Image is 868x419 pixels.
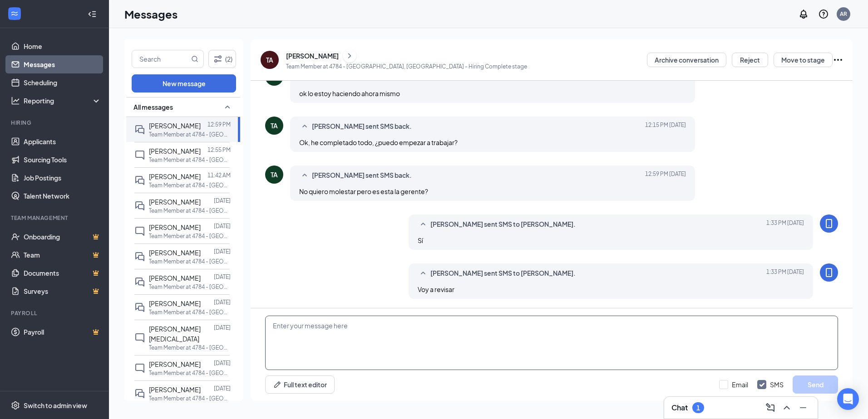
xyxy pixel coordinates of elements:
a: Home [24,37,101,55]
svg: Ellipses [833,54,843,65]
svg: SmallChevronUp [222,102,233,112]
div: Payroll [11,309,99,317]
svg: Settings [11,401,20,410]
span: Sí [418,236,423,244]
span: [PERSON_NAME] [149,223,201,231]
p: 12:59 PM [207,121,231,128]
div: [PERSON_NAME] [286,51,339,60]
button: ChevronRight [343,49,356,63]
svg: Analysis [11,96,20,105]
p: Team Member at 4784 - [GEOGRAPHIC_DATA], [GEOGRAPHIC_DATA] [149,232,231,240]
span: No quiero molestar pero es esta la gerente? [299,187,428,195]
p: [DATE] [214,273,231,281]
p: [DATE] [214,298,231,306]
svg: SmallChevronUp [418,219,429,230]
button: Archive conversation [647,53,726,67]
div: TA [271,121,278,130]
p: Team Member at 4784 - [GEOGRAPHIC_DATA], [GEOGRAPHIC_DATA] [149,283,231,291]
svg: ComposeMessage [765,402,776,413]
svg: ChatInactive [134,363,145,374]
p: [DATE] [214,197,231,205]
svg: ChatInactive [134,332,145,343]
span: ok lo estoy haciendo ahora mismo [299,89,400,97]
p: [DATE] [214,248,231,255]
div: Hiring [11,119,99,127]
span: [PERSON_NAME] [149,172,201,180]
svg: Collapse [88,10,97,19]
span: All messages [133,102,173,112]
h3: Chat [671,403,688,413]
div: Team Management [11,214,99,222]
svg: ChatInactive [134,150,145,161]
div: Reporting [24,96,102,105]
a: Sourcing Tools [24,151,101,169]
p: [DATE] [214,222,231,230]
p: [DATE] [214,359,231,367]
span: [PERSON_NAME] [149,248,201,257]
span: [PERSON_NAME] sent SMS back. [312,121,412,132]
p: Team Member at 4784 - [GEOGRAPHIC_DATA], [GEOGRAPHIC_DATA] [149,258,231,265]
svg: MobileSms [824,267,834,278]
input: Search [132,50,189,68]
svg: QuestionInfo [818,9,829,19]
svg: DoubleChat [134,124,145,135]
svg: DoubleChat [134,200,145,211]
svg: DoubleChat [134,277,145,287]
a: PayrollCrown [24,323,101,341]
button: ChevronUp [779,400,794,415]
div: TA [266,55,273,64]
a: Scheduling [24,73,101,92]
p: [DATE] [214,385,231,392]
span: [PERSON_NAME] sent SMS to [PERSON_NAME]. [430,219,576,230]
button: Full text editorPen [265,375,335,394]
span: [PERSON_NAME] [149,147,201,155]
p: Team Member at 4784 - [GEOGRAPHIC_DATA], [GEOGRAPHIC_DATA] [149,131,231,138]
svg: MagnifyingGlass [191,55,198,63]
div: Open Intercom Messenger [837,388,859,410]
svg: WorkstreamLogo [10,9,19,18]
span: [PERSON_NAME][MEDICAL_DATA] [149,325,201,343]
p: Team Member at 4784 - [GEOGRAPHIC_DATA], [GEOGRAPHIC_DATA] [149,369,231,377]
a: TeamCrown [24,246,101,264]
svg: DoubleChat [134,175,145,186]
a: OnboardingCrown [24,228,101,246]
p: Team Member at 4784 - [GEOGRAPHIC_DATA], [GEOGRAPHIC_DATA] - Hiring Complete stage [286,63,527,70]
svg: SmallChevronUp [299,121,310,132]
div: Switch to admin view [24,401,87,410]
p: [DATE] [214,324,231,331]
p: Team Member at 4784 - [GEOGRAPHIC_DATA], [GEOGRAPHIC_DATA] [149,344,231,351]
span: [DATE] 1:33 PM [766,219,804,230]
span: Voy a revisar [418,285,454,293]
span: [DATE] 12:15 PM [645,121,686,132]
button: Move to stage [774,53,833,67]
svg: MobileSms [824,218,834,229]
p: Team Member at 4784 - [GEOGRAPHIC_DATA], [GEOGRAPHIC_DATA] [149,181,231,189]
span: [PERSON_NAME] [149,198,201,206]
button: Send [793,375,838,394]
svg: ChevronRight [345,50,354,61]
span: [PERSON_NAME] [149,360,201,368]
p: 12:55 PM [207,146,231,154]
a: Talent Network [24,187,101,205]
p: Team Member at 4784 - [GEOGRAPHIC_DATA], [GEOGRAPHIC_DATA] [149,156,231,164]
p: Team Member at 4784 - [GEOGRAPHIC_DATA], [GEOGRAPHIC_DATA] [149,395,231,402]
a: Messages [24,55,101,73]
span: [PERSON_NAME] [149,122,201,130]
svg: Filter [212,54,223,64]
div: AR [840,10,847,18]
svg: ChevronUp [781,402,792,413]
svg: SmallChevronUp [418,268,429,279]
h1: Messages [124,6,178,22]
span: Ok, he completado todo, ¿puedo empezar a trabajar? [299,138,458,146]
svg: DoubleChat [134,251,145,262]
span: [PERSON_NAME] [149,299,201,307]
svg: Pen [273,380,282,389]
a: Applicants [24,132,101,151]
div: TA [271,170,278,179]
svg: SmallChevronUp [299,170,310,181]
span: [DATE] 12:59 PM [645,170,686,181]
div: 1 [696,404,700,412]
svg: DoubleChat [134,388,145,399]
a: DocumentsCrown [24,264,101,282]
span: [PERSON_NAME] [149,274,201,282]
